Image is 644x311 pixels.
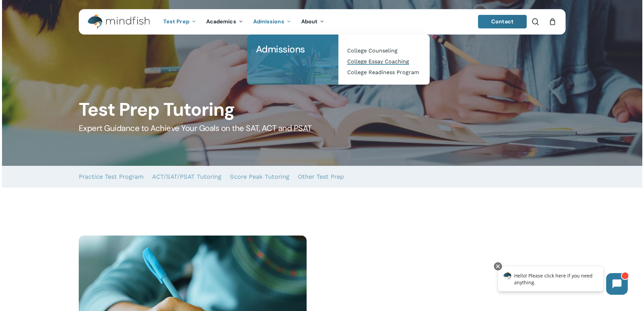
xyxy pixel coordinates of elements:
a: Score Peak Tutoring [230,166,289,187]
nav: Main Menu [158,9,329,35]
span: Contact [491,18,514,25]
span: Admissions [253,18,284,25]
a: Test Prep [158,19,201,25]
a: Academics [201,19,248,25]
a: ACT/SAT/PSAT Tutoring [152,166,221,187]
span: College Essay Coaching [347,58,409,65]
span: Test Prep [163,18,189,25]
a: Admissions [254,41,332,58]
span: Academics [206,18,236,25]
header: Main Menu [79,9,566,35]
a: Cart [549,18,556,25]
a: College Readiness Program [345,67,423,78]
span: College Readiness Program [347,69,419,75]
a: College Essay Coaching [345,56,423,67]
a: College Counseling [345,45,423,56]
a: Other Test Prep [298,166,344,187]
a: Admissions [248,19,296,25]
h5: Expert Guidance to Achieve Your Goals on the SAT, ACT and PSAT [79,123,565,134]
span: Admissions [256,43,305,55]
iframe: Chatbot [491,261,635,302]
span: College Counseling [347,47,398,54]
span: About [301,18,318,25]
h1: Test Prep Tutoring [79,99,565,120]
a: Practice Test Program [79,166,144,187]
a: About [296,19,330,25]
a: Contact [478,15,527,28]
